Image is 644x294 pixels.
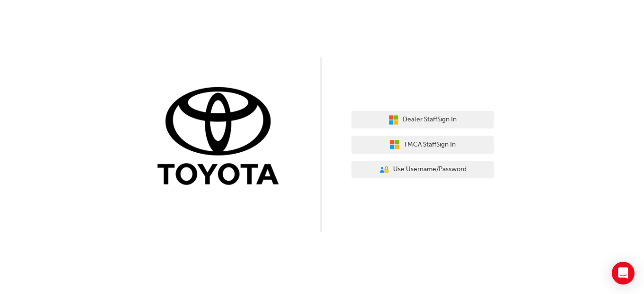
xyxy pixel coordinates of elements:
img: Trak [150,85,293,190]
button: Use Username/Password [351,161,494,179]
button: Dealer StaffSign In [351,111,494,129]
button: TMCA StaffSign In [351,136,494,154]
span: Dealer Staff Sign In [403,114,457,125]
span: TMCA Staff Sign In [404,139,456,150]
div: Open Intercom Messenger [612,262,635,285]
span: Use Username/Password [393,164,467,175]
